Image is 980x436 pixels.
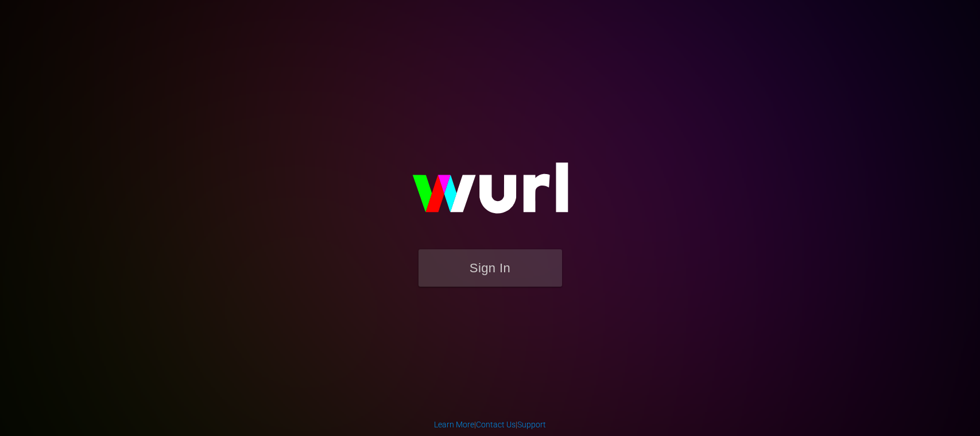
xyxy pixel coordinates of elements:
button: Sign In [419,249,562,287]
a: Contact Us [476,420,516,429]
a: Learn More [434,420,474,429]
div: | | [434,419,546,430]
a: Support [517,420,546,429]
img: wurl-logo-on-black-223613ac3d8ba8fe6dc639794a292ebdb59501304c7dfd60c99c58986ef67473.svg [375,138,605,249]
